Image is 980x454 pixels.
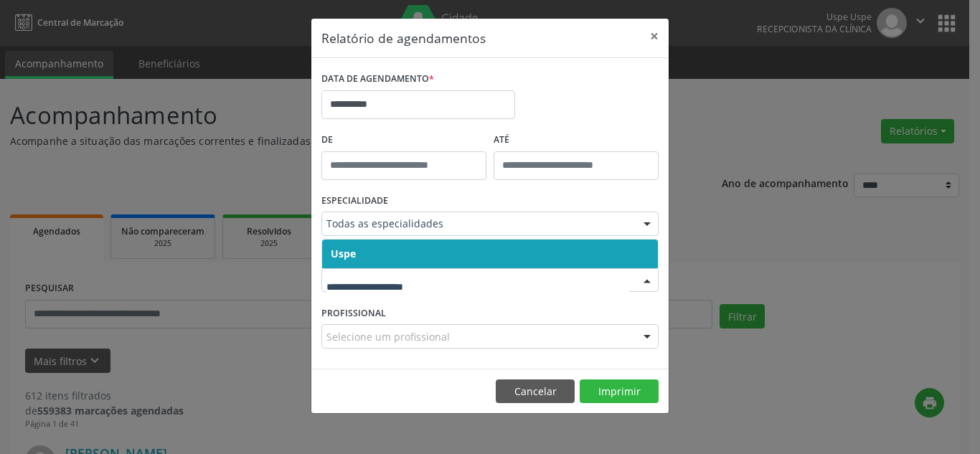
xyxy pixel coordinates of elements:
label: ATÉ [494,129,659,151]
button: Cancelar [496,379,575,404]
button: Imprimir [580,379,659,404]
label: PROFISSIONAL [321,302,386,324]
span: Selecione um profissional [326,329,450,344]
h5: Relatório de agendamentos [321,29,486,47]
span: Todas as especialidades [326,217,629,231]
span: Uspe [331,247,356,260]
button: Close [640,19,669,54]
label: De [321,129,486,151]
label: DATA DE AGENDAMENTO [321,68,434,90]
label: ESPECIALIDADE [321,190,388,212]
